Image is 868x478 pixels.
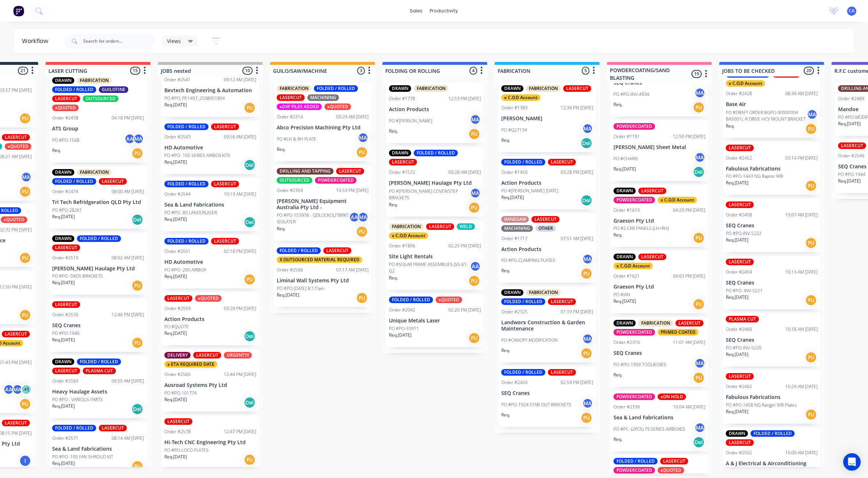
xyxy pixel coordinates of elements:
div: FABRICATION [389,223,424,230]
p: Graeson Pty Ltd [614,218,705,224]
div: PU [693,298,705,310]
div: FABRICATIONLASERCUTWELDx C.O.D AccountOrder #180602:25 PM [DATE]Site Light RentalsPO #SOLAR FRAME... [386,220,484,290]
div: 08:02 AM [DATE] [112,255,144,261]
div: MA [358,212,369,223]
p: PO #[PERSON_NAME] COVER/STEP BRACKETS [389,188,470,201]
p: PO #CHAIRS [614,156,638,162]
div: DRAWN [614,188,636,194]
p: PO #PO-28261 [52,207,82,213]
div: WELD [457,223,475,230]
p: PO #[PERSON_NAME] [389,118,432,124]
div: DRAWN [52,169,74,176]
div: 09:28 AM [DATE] [448,169,481,176]
div: LASERCUTOrder #245910:13 AM [DATE]SEQ CranesPO #PO- INV-5221Req.[DATE]PU [723,256,821,309]
div: LASERCUT [211,181,239,187]
div: PU [244,274,256,285]
div: PU [19,252,31,264]
p: PO #SOLAR FRAME ASSEMBLIES JSS-6T-G2 [389,261,470,274]
div: Order #2559 [164,305,191,312]
div: PU [693,102,705,113]
div: xQUOTED [5,143,31,150]
p: PO #PO- 200 AIRBOX [164,267,206,273]
div: x C.O.D Account [389,232,428,239]
div: Order #1806 [389,243,415,249]
p: Unique Metals Laser [389,318,481,324]
div: LASERCUTOrder #245203:14 PM [DATE]Fabulous FabricationsPO #PO-1443 NG Raptor WBReq.[DATE]PU [723,142,821,195]
p: PO #PO-1443 NG Raptor WB [726,173,783,180]
div: 04:20 PM [DATE] [673,207,705,213]
div: PU [132,280,143,291]
div: LASERCUT [2,134,30,141]
p: PO #Q27134 [501,127,527,133]
p: Tri Tech Refridgeration QLD Pty Ltd [52,199,144,205]
p: Base Air [726,101,818,107]
div: Del [132,214,143,226]
p: SEQ Cranes [726,280,818,286]
input: Search for orders... [83,34,155,48]
div: FOLDED / ROLLED [164,181,209,187]
p: PO #PO-CLAMPING PLATES [501,257,555,264]
div: x C.O.D Account [658,197,697,203]
p: Req. [614,232,622,238]
div: Order #2546 [838,153,864,159]
div: 07:51 AM [DATE] [561,235,593,242]
p: PO #PO: PE1407_2508051804 [164,95,225,102]
div: LASERCUT [277,94,305,101]
div: 10:19 AM [DATE] [224,191,256,197]
span: Views [167,37,181,45]
p: Req. [614,101,622,108]
div: Order #2530 [52,312,78,318]
p: Sea & Land Fabrications [164,202,256,208]
div: Order #2458 [726,212,752,218]
div: PU [19,186,31,197]
div: POWDERCOATED [614,197,655,203]
p: Req. [726,123,735,129]
div: Order #2541 [164,77,191,83]
p: Req. [DATE] [726,294,748,301]
div: PU [19,113,31,124]
p: [PERSON_NAME] [501,115,593,122]
div: Order #1572 [389,169,415,176]
div: POWDERCOATEDOrder #119112:50 PM [DATE][PERSON_NAME] Sheet MetalPO #CHAIRSMAReq.[DATE]Del [611,120,708,181]
div: Del [581,195,592,206]
div: xQUOTED [1,216,27,223]
p: Req. [DATE] [52,213,75,220]
div: MA [358,132,369,143]
div: DRAWNFOLDED / ROLLEDLASERCUTOrder #157209:28 AM [DATE][PERSON_NAME] Haulage Pty LtdPO #[PERSON_NA... [386,147,484,217]
p: Req. [DATE] [164,273,187,280]
div: Del [244,216,256,228]
div: POWDERCOATED [614,123,655,130]
div: AA [470,261,481,272]
div: 07:17 AM [DATE] [336,267,369,273]
div: 12:46 PM [DATE] [112,312,144,318]
div: LASERCUT [638,188,666,194]
p: [PERSON_NAME] Equipment Australia Pty Ltd - [277,198,369,211]
div: Order #2459 [726,269,752,275]
div: Order #1389 [501,105,528,111]
div: DRILLING AND TAPPING [277,168,334,175]
p: Req. [52,147,61,154]
div: DRAWN [614,320,636,326]
div: PU [356,146,368,158]
div: Order #2314 [277,114,303,120]
div: AA [124,133,135,144]
div: LASERCUT [426,223,454,230]
div: PLASMA CUTOrder #246010:18 AM [DATE]SEQ CranesPO #PO-INV-5220Req.[DATE]PU [723,313,821,367]
div: Order #2543 [164,134,191,140]
p: Req. [389,275,398,281]
p: Req. [DATE] [838,121,861,127]
div: xQUOTED [52,105,79,111]
p: PO #PO-1944 [838,171,865,178]
div: LASERCUT [211,124,239,130]
div: LASERCUT [638,254,666,260]
div: Order #2452 [726,155,752,161]
div: Order #2438 [52,115,78,121]
div: LASERCUT [164,295,192,302]
div: DRAWN [52,235,74,242]
div: FABRICATION [77,77,112,84]
div: PU [468,128,480,140]
div: DRAWNLASERCUTx C.O.D AccountOrder #162104:03 PM [DATE]Graeson Pty LtdPO #IANReq.[DATE]PU [611,251,708,313]
div: 09:56 AM [DATE] [224,134,256,140]
p: PO #LH & RH PLATE [277,136,316,142]
div: MA [807,109,818,120]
